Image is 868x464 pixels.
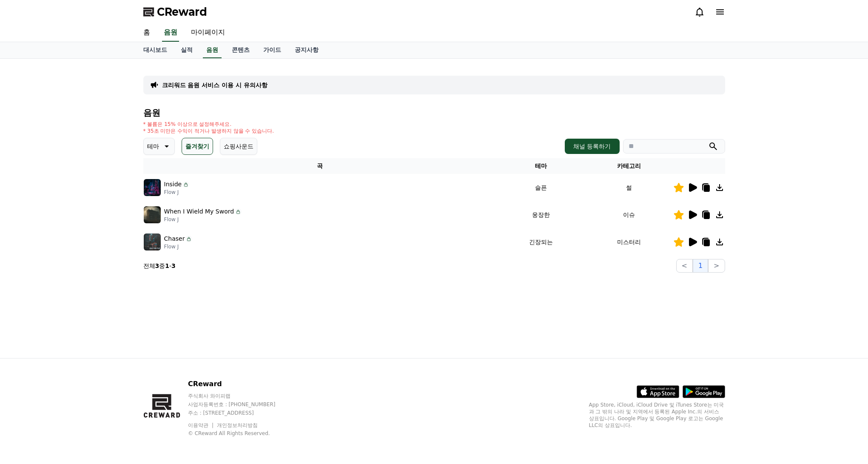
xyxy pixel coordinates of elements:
p: CReward [188,379,292,389]
th: 테마 [497,158,585,174]
button: < [676,259,693,273]
strong: 3 [155,262,159,269]
p: 주소 : [STREET_ADDRESS] [188,410,292,416]
a: CReward [143,5,207,19]
button: 즐겨찾기 [182,138,213,155]
td: 슬픈 [497,174,585,201]
button: 1 [693,259,708,273]
p: 테마 [147,140,159,152]
td: 썰 [585,174,673,201]
button: 채널 등록하기 [565,139,619,154]
img: music [144,179,161,196]
a: 개인정보처리방침 [217,422,258,428]
p: Flow J [164,189,190,196]
span: CReward [157,5,207,19]
strong: 1 [165,262,169,269]
a: 음원 [203,42,222,58]
img: music [144,233,161,251]
button: > [708,259,725,273]
td: 긴장되는 [497,228,585,256]
p: 전체 중 - [143,262,176,270]
button: 테마 [143,138,175,155]
p: * 35초 미만은 수익이 적거나 발생하지 않을 수 있습니다. [143,128,274,134]
th: 카테고리 [585,158,673,174]
p: * 볼륨은 15% 이상으로 설정해주세요. [143,121,274,128]
button: 쇼핑사운드 [220,138,257,155]
a: 홈 [137,24,157,42]
a: 대시보드 [137,42,174,58]
img: music [144,206,161,223]
p: When I Wield My Sword [164,207,234,216]
p: 주식회사 와이피랩 [188,393,292,399]
p: © CReward All Rights Reserved. [188,430,292,437]
p: Chaser [164,234,185,243]
h4: 음원 [143,108,725,117]
a: 이용약관 [188,422,215,428]
td: 미스터리 [585,228,673,256]
td: 이슈 [585,201,673,228]
a: 가이드 [256,42,288,58]
p: Flow J [164,216,242,223]
strong: 3 [171,262,176,269]
p: 사업자등록번호 : [PHONE_NUMBER] [188,401,292,408]
td: 웅장한 [497,201,585,228]
a: 실적 [174,42,199,58]
a: 음원 [162,24,179,42]
p: App Store, iCloud, iCloud Drive 및 iTunes Store는 미국과 그 밖의 나라 및 지역에서 등록된 Apple Inc.의 서비스 상표입니다. Goo... [589,401,725,429]
p: Inside [164,180,182,189]
p: Flow J [164,243,193,250]
th: 곡 [143,158,497,174]
a: 마이페이지 [184,24,232,42]
a: 콘텐츠 [225,42,256,58]
a: 크리워드 음원 서비스 이용 시 유의사항 [162,81,268,89]
a: 공지사항 [288,42,325,58]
